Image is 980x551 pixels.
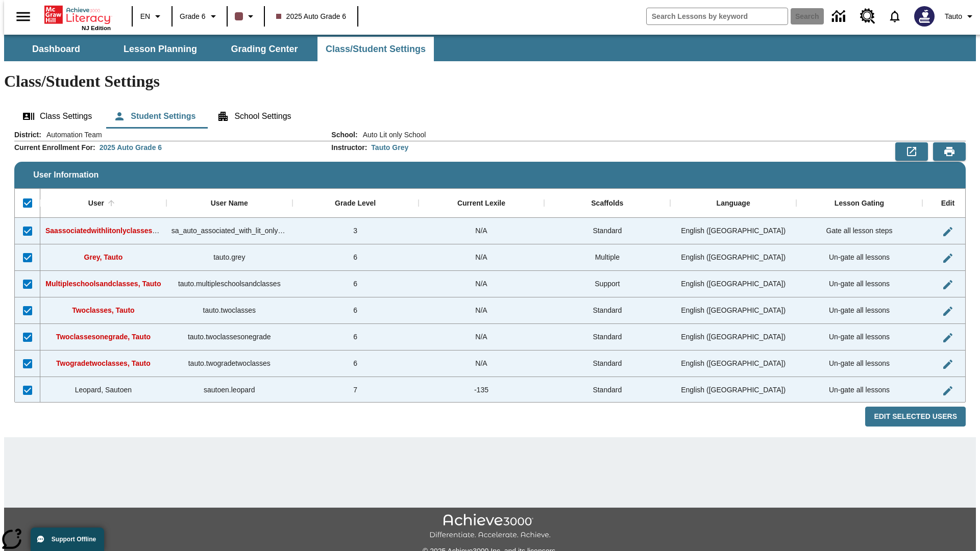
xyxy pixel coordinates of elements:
[591,199,623,208] div: Scaffolds
[213,37,315,61] button: Grading Center
[31,528,104,551] button: Support Offline
[166,271,292,297] div: tauto.multipleschoolsandclasses
[166,377,292,404] div: sautoen.leopard
[945,11,962,22] span: Tauto
[44,4,111,31] div: Home
[670,377,796,404] div: English (US)
[647,8,788,24] input: search field
[166,218,292,244] div: sa_auto_associated_with_lit_only_classes
[881,3,908,30] a: Notifications
[331,143,367,152] h2: Instructor :
[371,142,408,153] div: Tauto Grey
[176,7,224,26] button: Grade: Grade 6, Select a grade
[292,218,419,244] div: 3
[32,43,80,55] span: Dashboard
[826,3,854,31] a: Data Center
[166,350,292,377] div: tauto.twogradetwoclasses
[33,170,99,180] span: User Information
[180,11,206,22] span: Grade 6
[326,43,426,55] span: Class/Student Settings
[419,377,545,404] div: -135
[72,306,134,314] span: Twoclasses, Tauto
[419,244,545,271] div: N/A
[914,6,935,27] img: Avatar
[670,297,796,324] div: English (US)
[292,297,419,324] div: 6
[908,3,941,30] button: Select a new avatar
[419,271,545,297] div: N/A
[166,244,292,271] div: tauto.grey
[938,354,958,374] button: Edit User
[717,199,750,208] div: Language
[56,333,151,341] span: Twoclassesonegrade, Tauto
[670,271,796,297] div: English (US)
[140,11,150,22] span: EN
[544,271,670,297] div: Support
[292,244,419,271] div: 6
[938,248,958,268] button: Edit User
[865,407,966,427] button: Edit Selected Users
[292,350,419,377] div: 6
[544,218,670,244] div: Standard
[14,104,100,129] button: Class Settings
[14,131,41,139] h2: District :
[670,324,796,350] div: English (US)
[45,280,161,288] span: Multipleschoolsandclasses, Tauto
[670,218,796,244] div: English (US)
[335,199,376,208] div: Grade Level
[52,536,96,543] span: Support Offline
[45,227,263,235] span: Saassociatedwithlitonlyclasses, Saassociatedwithlitonlyclasses
[544,350,670,377] div: Standard
[544,297,670,324] div: Standard
[941,7,980,26] button: Profile/Settings
[136,7,168,26] button: Language: EN, Select a language
[933,142,966,161] button: Print Preview
[796,324,922,350] div: Un-gate all lessons
[670,244,796,271] div: English (US)
[276,11,347,22] span: 2025 Auto Grade 6
[317,37,434,61] button: Class/Student Settings
[796,271,922,297] div: Un-gate all lessons
[82,25,111,31] span: NJ Edition
[209,104,299,129] button: School Settings
[895,142,928,161] button: Export to CSV
[4,35,976,61] div: SubNavbar
[231,43,298,55] span: Grading Center
[796,350,922,377] div: Un-gate all lessons
[419,218,545,244] div: N/A
[938,274,958,295] button: Edit User
[544,244,670,271] div: Multiple
[419,297,545,324] div: N/A
[84,253,123,261] span: Grey, Tauto
[938,381,958,401] button: Edit User
[358,130,426,140] span: Auto Lit only School
[100,142,162,153] div: 2025 Auto Grade 6
[292,377,419,404] div: 7
[419,324,545,350] div: N/A
[4,37,435,61] div: SubNavbar
[44,5,111,25] a: Home
[292,271,419,297] div: 6
[796,297,922,324] div: Un-gate all lessons
[796,244,922,271] div: Un-gate all lessons
[457,199,505,208] div: Current Lexile
[88,199,104,208] div: User
[331,131,357,139] h2: School :
[938,221,958,242] button: Edit User
[938,328,958,348] button: Edit User
[419,350,545,377] div: N/A
[835,199,884,208] div: Lesson Gating
[14,104,966,129] div: Class/Student Settings
[231,7,261,26] button: Class color is dark brown. Change class color
[41,130,102,140] span: Automation Team
[56,359,151,367] span: Twogradetwoclasses, Tauto
[166,297,292,324] div: tauto.twoclasses
[544,324,670,350] div: Standard
[109,37,211,61] button: Lesson Planning
[166,324,292,350] div: tauto.twoclassesonegrade
[670,350,796,377] div: English (US)
[796,218,922,244] div: Gate all lesson steps
[544,377,670,404] div: Standard
[854,3,881,30] a: Resource Center, Will open in new tab
[124,43,197,55] span: Lesson Planning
